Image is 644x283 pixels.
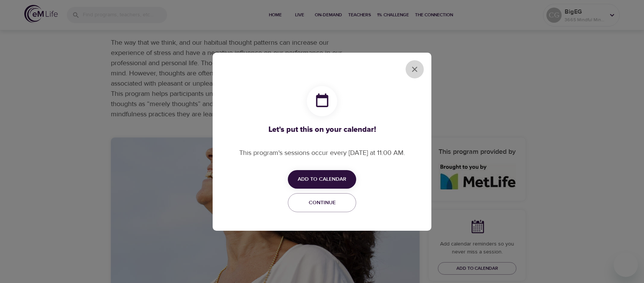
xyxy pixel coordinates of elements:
[288,193,356,213] button: Continue
[293,198,351,208] span: Continue
[239,125,405,134] h3: Let's put this on your calendar!
[298,175,346,184] span: Add to Calendar
[406,60,424,78] button: close
[239,148,405,158] p: This program's sessions occur every [DATE] at 11:00 AM.
[288,170,356,189] button: Add to Calendar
